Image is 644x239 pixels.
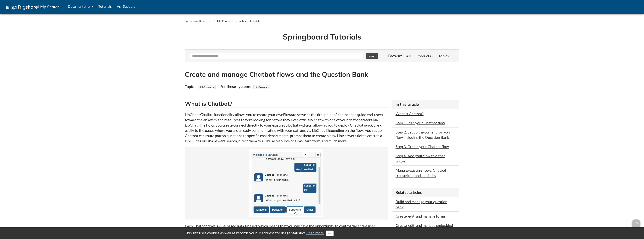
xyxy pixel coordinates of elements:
[413,52,436,60] a: Products
[632,219,640,228] span: arrow_upward
[403,52,413,60] a: All
[396,190,422,195] span: Related articles
[396,199,447,209] a: Build and manage your question bank
[326,231,334,236] button: Close
[96,2,114,11] a: Tutorials
[396,144,449,149] a: Step 3. Create your Chatbot flow
[249,149,323,217] img: Example chatbot flow
[396,121,445,125] a: Step 1. Plan your Chatbot flow
[366,53,378,59] button: Search
[181,230,463,236] div: This site uses cookies as well as records your IP address for usage statistics.
[3,2,61,13] a: apps Help Center
[396,153,445,163] a: Step 4. Add your flow to a chat widget
[237,224,242,228] em: not
[396,214,446,218] a: Create, edit, and manage forms
[38,4,59,9] span: Help Center
[5,5,10,10] span: apps
[235,19,260,23] a: Springboard Tutorials
[388,53,402,58] p: Browse:
[114,2,138,11] a: Ask Support
[188,31,457,42] h1: Springboard Tutorials
[200,112,214,117] strong: Chatbot
[65,2,96,11] a: Documentation
[185,112,388,143] p: LibChat's functionality allows you to create your own to serve as the first point of contact and ...
[216,19,230,23] a: Help Center
[220,83,253,90] div: For these systems:
[185,19,211,23] a: Springshare Resources
[396,102,455,107] h3: In this article
[396,130,451,140] a: Step 2. Set up the content for your flow including the Question Bank
[283,112,293,117] strong: Flows
[436,52,454,60] a: Topics
[185,83,197,90] div: Topics:
[185,70,459,79] h2: Create and manage Chatbot flows and the Question Bank
[632,220,640,224] a: arrow_upward
[253,85,270,89] span: LibAnswers
[396,223,453,233] a: Create, edit, and manage embedded tutorials
[199,84,214,90] a: LibAnswers
[396,111,424,116] a: What is Chatbot?
[306,231,324,235] a: Read more
[11,5,38,10] img: Springshare
[185,100,388,108] h3: What is Chatbot?
[396,168,446,178] a: Manage existing flows, Chatbot transcripts, and statistics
